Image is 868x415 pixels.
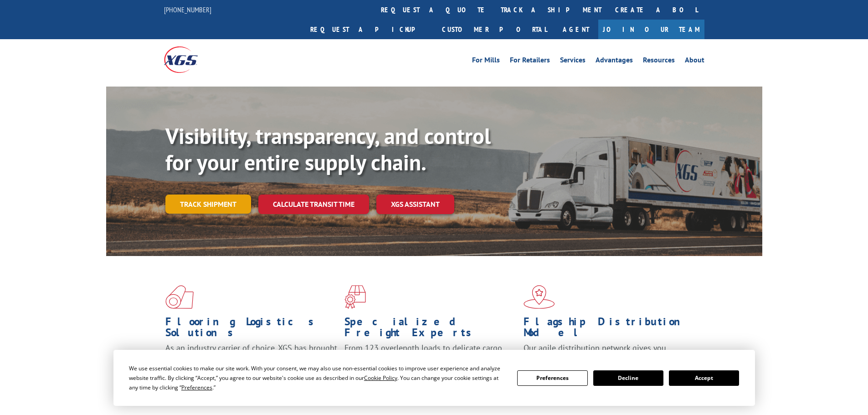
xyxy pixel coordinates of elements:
[344,343,517,383] p: From 123 overlength loads to delicate cargo, our experienced staff knows the best way to move you...
[435,20,554,39] a: Customer Portal
[258,195,369,214] a: Calculate transit time
[344,316,517,343] h1: Specialized Freight Experts
[376,195,454,214] a: XGS ASSISTANT
[643,56,675,67] a: Resources
[472,56,500,67] a: For Mills
[129,364,506,392] div: We use essential cookies to make our site work. With your consent, we may also use non-essential ...
[598,20,704,39] a: Join Our Team
[524,316,696,343] h1: Flagship Distribution Model
[669,370,739,386] button: Accept
[113,350,755,406] div: Cookie Consent Prompt
[560,56,586,67] a: Services
[344,285,366,309] img: xgs-icon-focused-on-flooring-red
[165,285,194,309] img: xgs-icon-total-supply-chain-intelligence-red
[165,343,337,375] span: As an industry carrier of choice, XGS has brought innovation and dedication to flooring logistics...
[181,384,212,391] span: Preferences
[596,56,633,67] a: Advantages
[593,370,663,386] button: Decline
[554,20,598,39] a: Agent
[364,374,397,382] span: Cookie Policy
[165,195,251,214] a: Track shipment
[164,5,211,14] a: [PHONE_NUMBER]
[165,122,491,176] b: Visibility, transparency, and control for your entire supply chain.
[165,316,338,343] h1: Flooring Logistics Solutions
[303,20,435,39] a: Request a pickup
[510,56,550,67] a: For Retailers
[517,370,587,386] button: Preferences
[524,285,555,309] img: xgs-icon-flagship-distribution-model-red
[685,56,704,67] a: About
[524,343,691,364] span: Our agile distribution network gives you nationwide inventory management on demand.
